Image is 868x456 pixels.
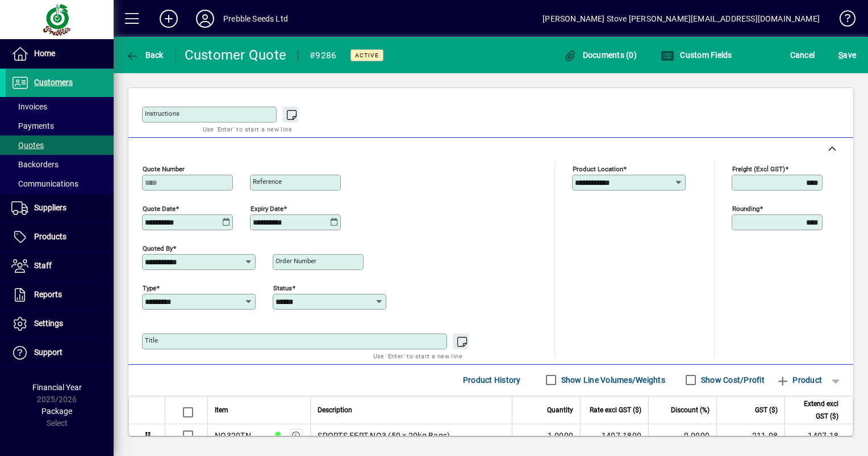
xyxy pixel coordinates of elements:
[373,349,462,362] mat-hint: Use 'Enter' to start a new line
[34,232,66,241] span: Products
[6,310,114,338] a: Settings
[11,141,44,150] span: Quotes
[41,407,72,416] span: Package
[661,50,732,60] span: Custom Fields
[276,257,316,265] mat-label: Order number
[790,46,815,64] span: Cancel
[34,348,62,357] span: Support
[355,52,379,59] span: Active
[559,374,665,386] label: Show Line Volumes/Weights
[143,244,173,252] mat-label: Quoted by
[34,319,63,328] span: Settings
[560,45,640,65] button: Documents (0)
[838,46,856,64] span: ave
[203,123,292,136] mat-hint: Use 'Enter' to start a new line
[143,164,185,172] mat-label: Quote number
[463,371,521,389] span: Product History
[270,429,283,442] span: CHRISTCHURCH
[251,204,283,212] mat-label: Expiry date
[587,430,641,441] div: 1407.1800
[143,284,156,292] mat-label: Type
[732,204,759,212] mat-label: Rounding
[253,178,282,185] mat-label: Reference
[548,430,574,441] span: 1.0000
[6,155,114,174] a: Backorders
[215,404,228,416] span: Item
[6,174,114,193] a: Communications
[223,10,288,28] div: Prebble Seeds Ltd
[784,424,853,447] td: 1407.18
[542,10,820,28] div: [PERSON_NAME] Stove [PERSON_NAME][EMAIL_ADDRESS][DOMAIN_NAME]
[831,2,854,39] a: Knowledge Base
[458,370,525,390] button: Product History
[836,45,859,65] button: Save
[215,430,251,441] div: NO320TN
[145,109,180,117] mat-label: Instructions
[310,47,336,65] div: #9286
[787,45,818,65] button: Cancel
[755,404,778,416] span: GST ($)
[6,136,114,155] a: Quotes
[34,290,62,299] span: Reports
[716,424,784,447] td: 211.08
[318,404,352,416] span: Description
[34,78,73,87] span: Customers
[11,160,59,169] span: Backorders
[187,9,223,29] button: Profile
[34,203,66,212] span: Suppliers
[590,404,641,416] span: Rate excl GST ($)
[151,9,187,29] button: Add
[573,164,623,172] mat-label: Product location
[648,424,716,447] td: 0.0000
[776,371,822,389] span: Product
[123,45,166,65] button: Back
[6,40,114,68] a: Home
[273,284,292,292] mat-label: Status
[6,116,114,136] a: Payments
[143,204,176,212] mat-label: Quote date
[6,339,114,367] a: Support
[6,252,114,280] a: Staff
[114,45,176,65] app-page-header-button: Back
[792,398,838,423] span: Extend excl GST ($)
[11,121,54,130] span: Payments
[32,383,82,392] span: Financial Year
[6,97,114,116] a: Invoices
[6,281,114,309] a: Reports
[318,430,450,441] span: SPORTS FERT NO3 (50 x 20kg Bags)
[547,404,573,416] span: Quantity
[732,164,785,172] mat-label: Freight (excl GST)
[11,179,78,188] span: Communications
[563,50,637,60] span: Documents (0)
[6,223,114,251] a: Products
[145,336,158,344] mat-label: Title
[838,50,843,60] span: S
[770,370,828,390] button: Product
[658,45,735,65] button: Custom Fields
[671,404,710,416] span: Discount (%)
[6,194,114,222] a: Suppliers
[34,49,55,58] span: Home
[34,261,52,270] span: Staff
[11,102,47,111] span: Invoices
[185,46,287,64] div: Customer Quote
[699,374,765,386] label: Show Cost/Profit
[126,50,164,60] span: Back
